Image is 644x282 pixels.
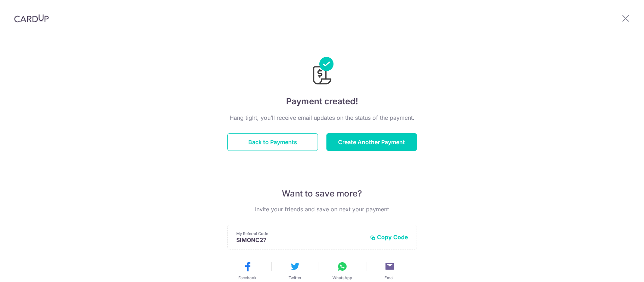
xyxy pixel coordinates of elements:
[370,234,408,241] button: Copy Code
[238,275,256,281] span: Facebook
[384,275,395,281] span: Email
[599,261,637,278] iframe: Opens a widget where you can find more information
[321,261,363,281] button: WhatsApp
[227,133,318,151] button: Back to Payments
[311,57,333,87] img: Payments
[227,188,417,199] p: Want to save more?
[289,275,301,281] span: Twitter
[236,231,364,236] p: My Referral Code
[274,261,316,281] button: Twitter
[14,14,49,23] img: CardUp
[369,261,411,281] button: Email
[227,95,417,108] h4: Payment created!
[227,113,417,122] p: Hang tight, you’ll receive email updates on the status of the payment.
[332,275,352,281] span: WhatsApp
[227,261,268,281] button: Facebook
[227,205,417,213] p: Invite your friends and save on next your payment
[236,236,364,243] p: SIMONC27
[326,133,417,151] button: Create Another Payment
